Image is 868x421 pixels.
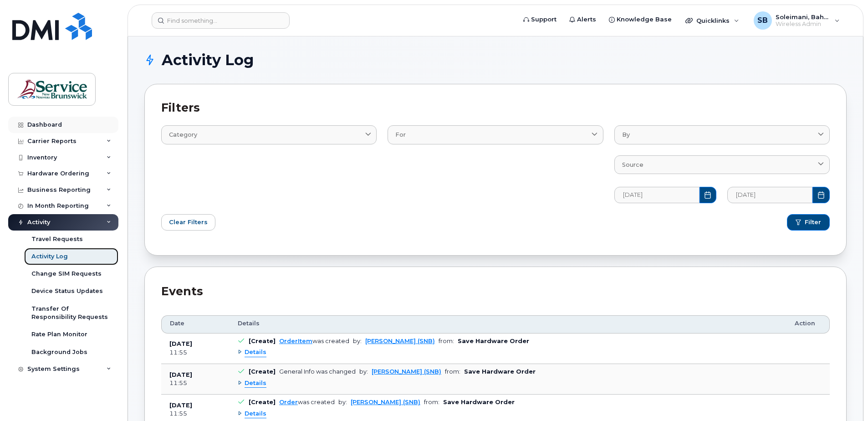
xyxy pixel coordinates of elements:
a: OrderItem [279,338,312,344]
span: by: [353,338,362,344]
button: Choose Date [812,187,830,203]
b: Save Hardware Order [464,368,536,375]
span: For [395,130,406,139]
span: Details [245,348,266,357]
th: Action [786,315,830,334]
span: Filter [805,218,821,226]
div: 11:55 [169,410,221,418]
span: by: [359,368,368,375]
div: was created [279,338,349,344]
button: Choose Date [700,187,717,203]
b: [DATE] [169,340,192,347]
div: 11:55 [169,379,221,387]
b: [Create] [249,399,276,406]
span: By [622,130,630,139]
a: Order [279,399,298,406]
span: Category [169,130,197,139]
a: [PERSON_NAME] (SNB) [365,338,435,344]
a: For [388,125,603,144]
a: [PERSON_NAME] (SNB) [351,399,420,406]
input: MM/DD/YYYY [727,187,812,203]
input: MM/DD/YYYY [614,187,700,203]
h2: Filters [161,101,830,114]
div: was created [279,399,335,406]
span: Details [238,319,260,328]
span: from: [424,399,439,406]
b: [DATE] [169,371,192,378]
button: Filter [787,214,830,231]
span: Date [170,319,184,328]
button: Clear Filters [161,214,215,231]
span: Details [245,379,266,388]
div: Events [161,283,830,300]
b: Save Hardware Order [458,338,529,344]
a: By [614,125,830,144]
b: [Create] [249,368,276,375]
span: Clear Filters [169,218,208,226]
span: by: [338,399,347,406]
a: Source [614,155,830,174]
div: 11:55 [169,349,221,357]
span: Activity Log [162,53,254,67]
a: [PERSON_NAME] (SNB) [372,368,441,375]
a: Category [161,125,377,144]
b: [Create] [249,338,276,344]
b: [DATE] [169,402,192,409]
span: from: [439,338,454,344]
span: from: [445,368,460,375]
b: Save Hardware Order [443,399,515,406]
div: General Info was changed [279,368,356,375]
span: Source [622,160,643,169]
span: Details [245,410,266,418]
